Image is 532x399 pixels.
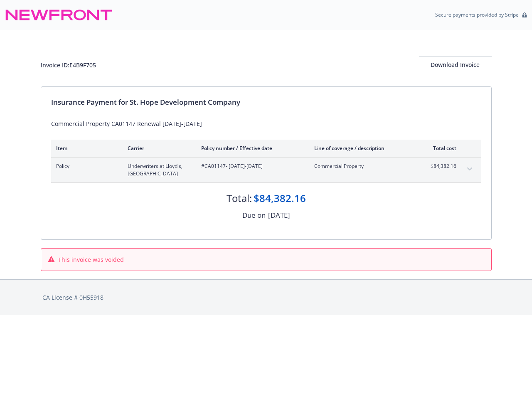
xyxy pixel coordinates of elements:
div: Due on [242,210,266,221]
div: Policy number / Effective date [201,145,301,152]
div: Invoice ID: E4B9F705 [41,61,96,69]
div: Item [56,145,114,152]
button: Download Invoice [419,57,492,73]
div: CA License # 0H55918 [42,293,490,302]
span: Policy [56,163,114,170]
div: Carrier [128,145,188,152]
div: Insurance Payment for St. Hope Development Company [51,97,481,108]
div: Total cost [425,145,456,152]
div: $84,382.16 [254,191,306,205]
button: expand content [463,163,476,176]
span: Underwriters at Lloyd's, [GEOGRAPHIC_DATA] [128,163,188,177]
div: [DATE] [268,210,290,221]
span: This invoice was voided [58,255,124,264]
div: Line of coverage / description [314,145,412,152]
div: Download Invoice [419,57,492,73]
span: Commercial Property [314,163,412,170]
div: PolicyUnderwriters at Lloyd's, [GEOGRAPHIC_DATA]#CA01147- [DATE]-[DATE]Commercial Property$84,382... [51,158,481,182]
span: #CA01147 - [DATE]-[DATE] [201,163,301,170]
div: Commercial Property CA01147 Renewal [DATE]-[DATE] [51,119,481,128]
p: Secure payments provided by Stripe [435,11,519,18]
div: Total: [227,191,252,205]
span: $84,382.16 [425,163,456,170]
